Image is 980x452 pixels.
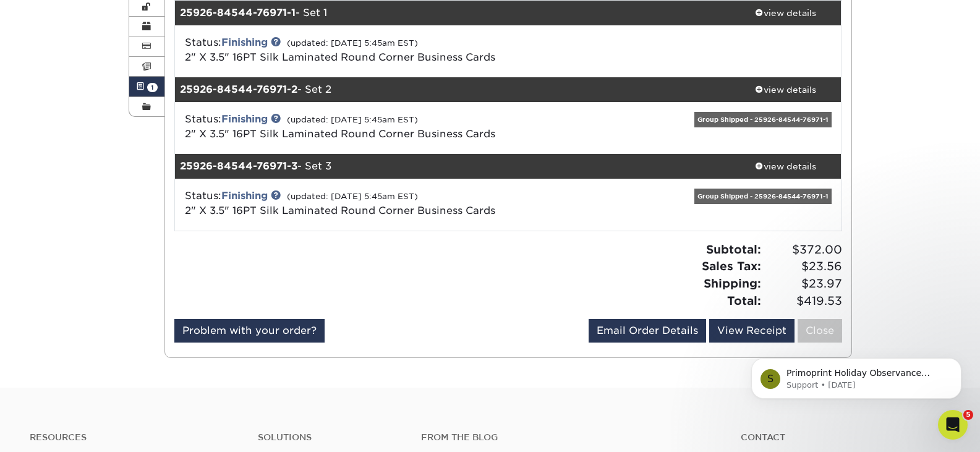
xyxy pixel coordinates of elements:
[176,189,619,218] div: Status:
[694,189,832,204] div: Group Shipped - 25926-84544-76971-1
[765,292,842,310] span: $419.53
[221,36,268,48] a: Finishing
[175,1,730,25] div: - Set 1
[287,192,418,201] small: (updated: [DATE] 5:45am EST)
[175,154,730,179] div: - Set 3
[706,242,761,256] strong: Subtotal:
[176,112,619,142] div: Status:
[174,319,325,343] a: Problem with your order?
[129,77,165,96] a: 1
[54,48,213,59] p: Message from Support, sent 14w ago
[694,112,832,127] div: Group Shipped - 25926-84544-76971-1
[54,36,209,194] span: Primoprint Holiday Observance Please note that our customer service department will be closed [DA...
[30,432,239,443] h4: Resources
[185,128,495,140] a: 2" X 3.5" 16PT Silk Laminated Round Corner Business Cards
[730,83,842,96] div: view details
[175,77,730,102] div: - Set 2
[730,77,842,102] a: view details
[765,275,842,292] span: $23.97
[963,410,973,420] span: 5
[704,276,761,290] strong: Shipping:
[765,258,842,275] span: $23.56
[185,51,495,63] a: 2" X 3.5" 16PT Silk Laminated Round Corner Business Cards
[221,190,268,202] a: Finishing
[180,7,296,19] strong: 25926-84544-76971-1
[180,83,297,95] strong: 25926-84544-76971-2
[589,319,706,343] a: Email Order Details
[287,38,418,48] small: (updated: [DATE] 5:45am EST)
[730,7,842,19] div: view details
[287,115,418,124] small: (updated: [DATE] 5:45am EST)
[727,294,761,307] strong: Total:
[176,35,619,65] div: Status:
[798,319,842,343] a: Close
[730,160,842,173] div: view details
[702,259,761,273] strong: Sales Tax:
[730,1,842,25] a: view details
[185,205,495,216] a: 2" X 3.5" 16PT Silk Laminated Round Corner Business Cards
[147,83,158,92] span: 1
[765,241,842,258] span: $372.00
[730,154,842,179] a: view details
[221,113,268,125] a: Finishing
[709,319,795,343] a: View Receipt
[741,432,950,443] a: Contact
[180,160,297,172] strong: 25926-84544-76971-3
[258,432,403,443] h4: Solutions
[421,432,707,443] h4: From the Blog
[938,410,968,440] iframe: Intercom live chat
[733,332,980,419] iframe: Intercom notifications message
